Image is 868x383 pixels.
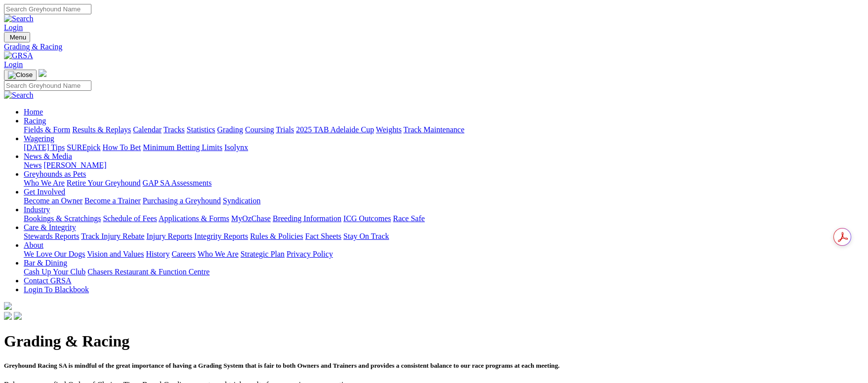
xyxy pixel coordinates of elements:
[4,42,864,51] a: Grading & Racing
[171,250,196,258] a: Careers
[287,250,333,258] a: Privacy Policy
[4,70,37,80] button: Toggle navigation
[4,312,12,320] img: facebook.svg
[24,143,65,152] a: [DATE] Tips
[24,125,864,134] div: Racing
[217,125,243,134] a: Grading
[343,232,389,240] a: Stay On Track
[194,232,248,240] a: Integrity Reports
[24,205,50,214] a: Industry
[72,125,131,134] a: Results & Replays
[24,250,85,258] a: We Love Our Dogs
[24,161,864,170] div: News & Media
[24,223,76,231] a: Care & Integrity
[223,196,260,205] a: Syndication
[24,143,864,152] div: Wagering
[24,170,86,178] a: Greyhounds as Pets
[24,232,79,240] a: Stewards Reports
[159,214,229,223] a: Applications & Forms
[24,214,864,223] div: Industry
[24,196,864,205] div: Get Involved
[103,143,141,152] a: How To Bet
[231,214,271,223] a: MyOzChase
[143,179,212,187] a: GAP SA Assessments
[296,125,374,134] a: 2025 TAB Adelaide Cup
[146,250,169,258] a: History
[4,91,34,100] img: Search
[343,214,391,223] a: ICG Outcomes
[24,250,864,259] div: About
[305,232,341,240] a: Fact Sheets
[24,161,41,169] a: News
[24,196,83,205] a: Become an Owner
[24,276,71,285] a: Contact GRSA
[103,214,157,223] a: Schedule of Fees
[81,232,144,240] a: Track Injury Rebate
[24,179,65,187] a: Who We Are
[24,285,89,294] a: Login To Blackbook
[24,125,70,134] a: Fields & Form
[241,250,285,258] a: Strategic Plan
[24,268,864,276] div: Bar & Dining
[143,143,222,152] a: Minimum Betting Limits
[245,125,274,134] a: Coursing
[24,268,85,276] a: Cash Up Your Club
[4,362,864,370] h5: Greyhound Racing SA is mindful of the great importance of having a Grading System that is fair to...
[24,116,46,125] a: Racing
[146,232,192,240] a: Injury Reports
[198,250,239,258] a: Who We Are
[187,125,215,134] a: Statistics
[376,125,402,134] a: Weights
[4,32,30,42] button: Toggle navigation
[24,108,43,116] a: Home
[24,241,43,249] a: About
[4,23,23,32] a: Login
[8,71,33,79] img: Close
[87,250,144,258] a: Vision and Values
[87,268,209,276] a: Chasers Restaurant & Function Centre
[4,4,91,14] input: Search
[143,196,221,205] a: Purchasing a Greyhound
[133,125,162,134] a: Calendar
[4,332,864,350] h1: Grading & Racing
[24,134,54,143] a: Wagering
[84,196,141,205] a: Become a Trainer
[24,188,65,196] a: Get Involved
[164,125,185,134] a: Tracks
[273,214,341,223] a: Breeding Information
[24,232,864,241] div: Care & Integrity
[4,14,34,23] img: Search
[10,34,26,41] span: Menu
[24,152,72,160] a: News & Media
[24,259,67,267] a: Bar & Dining
[24,179,864,188] div: Greyhounds as Pets
[39,69,46,77] img: logo-grsa-white.png
[43,161,106,169] a: [PERSON_NAME]
[14,312,22,320] img: twitter.svg
[4,302,12,310] img: logo-grsa-white.png
[4,80,91,91] input: Search
[4,51,33,60] img: GRSA
[250,232,303,240] a: Rules & Policies
[224,143,248,152] a: Isolynx
[24,214,101,223] a: Bookings & Scratchings
[67,179,141,187] a: Retire Your Greyhound
[4,60,23,69] a: Login
[404,125,464,134] a: Track Maintenance
[67,143,100,152] a: SUREpick
[393,214,424,223] a: Race Safe
[276,125,294,134] a: Trials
